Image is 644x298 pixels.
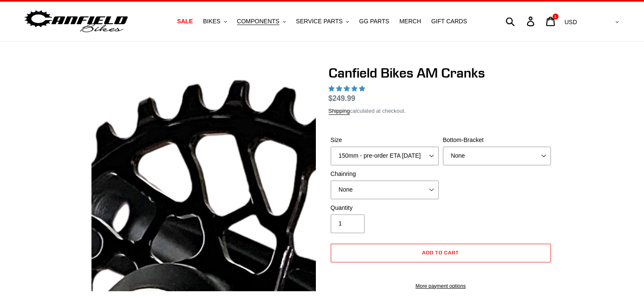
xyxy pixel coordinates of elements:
[296,18,343,25] span: SERVICE PARTS
[510,12,532,31] input: Search
[331,282,551,290] a: More payment options
[541,12,561,31] a: 1
[203,18,220,25] span: BIKES
[292,16,353,27] button: SERVICE PARTS
[199,16,231,27] button: BIKES
[331,244,551,262] button: Add to cart
[331,170,439,178] label: Chainring
[237,18,279,25] span: COMPONENTS
[331,203,439,212] label: Quantity
[443,136,551,145] label: Bottom-Bracket
[329,107,553,115] div: calculated at checkout.
[431,18,467,25] span: GIFT CARDS
[233,16,290,27] button: COMPONENTS
[173,16,197,27] a: SALE
[355,16,393,27] a: GG PARTS
[399,18,421,25] span: MERCH
[422,249,459,256] span: Add to cart
[329,85,367,92] span: 4.97 stars
[395,16,425,27] a: MERCH
[359,18,389,25] span: GG PARTS
[23,8,129,35] img: Canfield Bikes
[329,108,350,115] a: Shipping
[329,65,553,81] h1: Canfield Bikes AM Cranks
[427,16,471,27] a: GIFT CARDS
[329,94,355,103] span: $249.99
[554,14,556,19] span: 1
[177,18,193,25] span: SALE
[331,136,439,145] label: Size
